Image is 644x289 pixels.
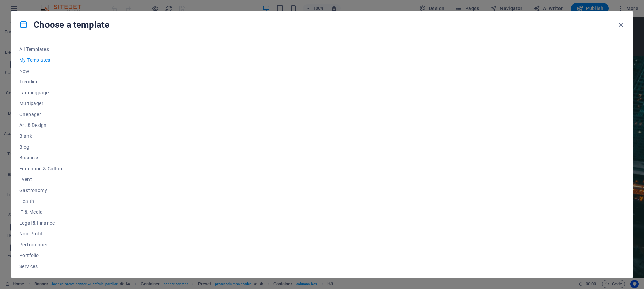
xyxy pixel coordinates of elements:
button: Multipager [19,98,64,109]
span: Onepager [19,112,64,117]
button: IT & Media [19,207,64,217]
button: Non-Profit [19,228,64,239]
button: Services [19,261,64,272]
button: Legal & Finance [19,217,64,228]
span: Blog [19,144,64,150]
span: Performance [19,242,64,247]
h4: Choose a template [19,19,109,30]
span: All Templates [19,46,64,52]
button: Blog [19,141,64,152]
span: New [19,68,64,74]
span: Multipager [19,101,64,106]
span: Portfolio [19,253,64,258]
button: Portfolio [19,250,64,261]
span: Education & Culture [19,166,64,171]
button: Landingpage [19,87,64,98]
span: Services [19,264,64,269]
span: Legal & Finance [19,220,64,226]
button: Health [19,196,64,207]
button: Trending [19,76,64,87]
button: Education & Culture [19,163,64,174]
button: Business [19,152,64,163]
span: Business [19,155,64,160]
button: Gastronomy [19,185,64,196]
button: Onepager [19,109,64,120]
button: Event [19,174,64,185]
button: Art & Design [19,120,64,131]
span: Landingpage [19,90,64,95]
button: Performance [19,239,64,250]
button: Blank [19,131,64,141]
span: Health [19,198,64,204]
span: Blank [19,133,64,139]
button: New [19,65,64,76]
span: My Templates [19,57,64,63]
span: IT & Media [19,209,64,215]
button: My Templates [19,55,64,65]
span: Art & Design [19,122,64,128]
button: All Templates [19,44,64,55]
span: Non-Profit [19,231,64,236]
span: Trending [19,79,64,84]
span: Event [19,177,64,182]
span: Gastronomy [19,188,64,193]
